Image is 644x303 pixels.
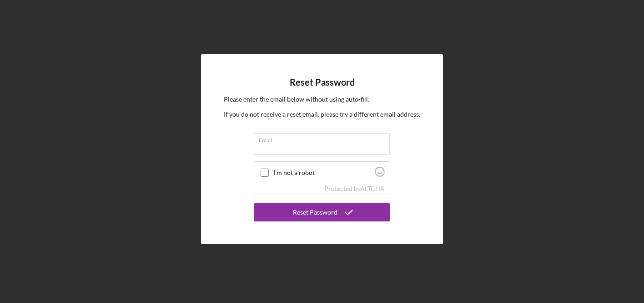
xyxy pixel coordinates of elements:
[324,185,385,192] div: Protected by
[360,185,385,192] a: Visit Altcha.org
[375,170,385,178] a: Visit Altcha.org
[273,169,372,176] label: I'm not a robot
[254,203,390,221] button: Reset Password
[259,134,390,144] label: Email
[224,94,420,104] p: Please enter the email below without using auto-fill.
[290,77,355,87] h4: Reset Password
[224,109,420,119] p: If you do not receive a reset email, please try a different email address.
[293,203,337,221] div: Reset Password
